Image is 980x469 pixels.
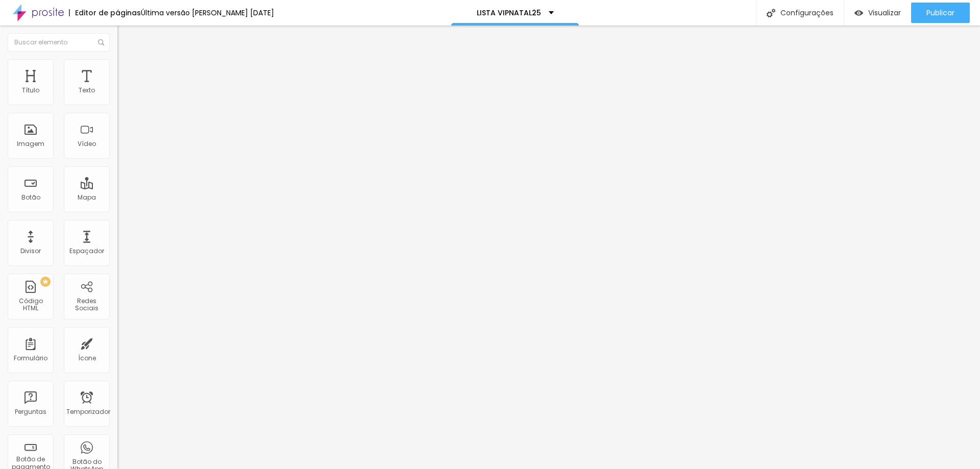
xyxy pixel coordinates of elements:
font: Editor de páginas [75,8,141,18]
iframe: Editor [117,26,980,469]
font: Perguntas [15,407,46,416]
font: Vídeo [78,139,96,148]
font: Código HTML [19,297,43,312]
font: Mapa [78,193,96,202]
font: Botão [21,193,40,202]
font: Configurações [780,8,834,18]
font: Imagem [17,139,44,148]
img: Ícone [98,39,104,45]
font: Divisor [20,246,41,255]
font: Publicar [926,8,954,18]
font: Última versão [PERSON_NAME] [DATE] [141,8,274,18]
font: Visualizar [868,8,901,18]
font: Espaçador [69,246,104,255]
font: Formulário [14,354,47,362]
img: Ícone [767,9,775,17]
font: Ícone [78,354,96,362]
font: Título [22,86,39,94]
input: Buscar elemento [8,33,110,52]
font: Texto [79,86,95,94]
img: view-1.svg [854,9,863,17]
font: Temporizador [66,407,110,416]
button: Publicar [911,3,970,23]
button: Visualizar [844,3,911,23]
font: Redes Sociais [75,297,99,312]
font: LISTA VIPNATAL25 [477,8,541,18]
